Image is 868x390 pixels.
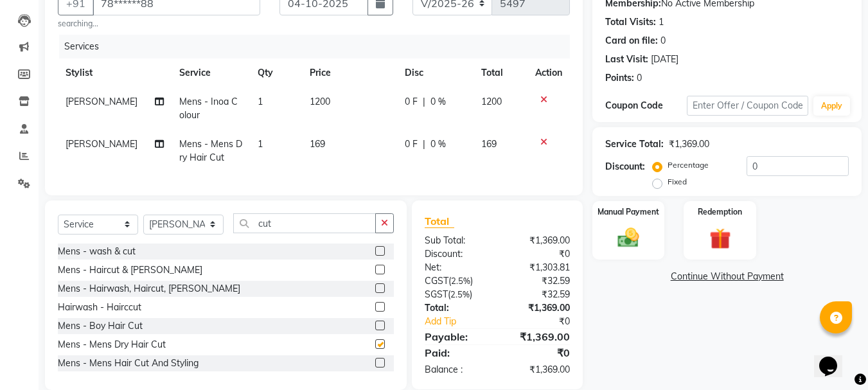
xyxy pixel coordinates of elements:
[451,276,470,286] span: 2.5%
[423,95,425,109] span: |
[430,95,446,109] span: 0 %
[703,226,738,252] img: _gift.svg
[605,71,634,85] div: Points:
[425,215,454,228] span: Total
[497,329,580,344] div: ₹1,369.00
[58,263,202,277] div: Mens - Haircut & [PERSON_NAME]
[605,53,648,66] div: Last Visit:
[415,315,511,328] a: Add Tip
[66,138,137,150] span: [PERSON_NAME]
[66,96,137,107] span: [PERSON_NAME]
[660,34,666,48] div: 0
[310,138,325,150] span: 169
[58,58,172,87] th: Stylist
[497,274,580,288] div: ₹32.59
[497,247,580,261] div: ₹0
[481,138,497,150] span: 169
[58,245,136,258] div: Mens - wash & cut
[814,339,855,377] iframe: chat widget
[179,96,238,121] span: Mens - Inoa Colour
[258,138,263,150] span: 1
[58,282,240,296] div: Mens - Hairwash, Haircut, [PERSON_NAME]
[497,261,580,274] div: ₹1,303.81
[450,289,470,299] span: 2.5%
[172,58,250,87] th: Service
[668,159,709,171] label: Percentage
[58,301,141,314] div: Hairwash - Hairccut
[415,288,497,301] div: ( )
[497,234,580,247] div: ₹1,369.00
[497,363,580,377] div: ₹1,369.00
[698,206,742,218] label: Redemption
[405,95,418,109] span: 0 F
[605,160,645,173] div: Discount:
[813,96,850,116] button: Apply
[415,363,497,377] div: Balance :
[415,301,497,315] div: Total:
[425,288,448,300] span: SGST
[611,226,646,250] img: _cash.svg
[668,176,687,188] label: Fixed
[497,288,580,301] div: ₹32.59
[415,261,497,274] div: Net:
[511,315,580,328] div: ₹0
[397,58,474,87] th: Disc
[598,206,659,218] label: Manual Payment
[415,345,497,360] div: Paid:
[58,18,260,30] small: searching...
[474,58,528,87] th: Total
[527,58,570,87] th: Action
[415,234,497,247] div: Sub Total:
[59,35,580,58] div: Services
[481,96,502,107] span: 1200
[233,213,376,233] input: Search or Scan
[497,301,580,315] div: ₹1,369.00
[430,137,446,151] span: 0 %
[250,58,302,87] th: Qty
[605,137,664,151] div: Service Total:
[651,53,678,66] div: [DATE]
[595,270,859,283] a: Continue Without Payment
[687,96,808,116] input: Enter Offer / Coupon Code
[58,338,166,351] div: Mens - Mens Dry Hair Cut
[405,137,418,151] span: 0 F
[605,34,658,48] div: Card on file:
[415,247,497,261] div: Discount:
[310,96,330,107] span: 1200
[605,99,686,112] div: Coupon Code
[423,137,425,151] span: |
[637,71,642,85] div: 0
[179,138,242,163] span: Mens - Mens Dry Hair Cut
[659,15,664,29] div: 1
[58,319,143,333] div: Mens - Boy Hair Cut
[415,274,497,288] div: ( )
[302,58,397,87] th: Price
[58,357,199,370] div: Mens - Mens Hair Cut And Styling
[497,345,580,360] div: ₹0
[258,96,263,107] span: 1
[425,275,448,287] span: CGST
[415,329,497,344] div: Payable:
[605,15,656,29] div: Total Visits:
[669,137,709,151] div: ₹1,369.00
